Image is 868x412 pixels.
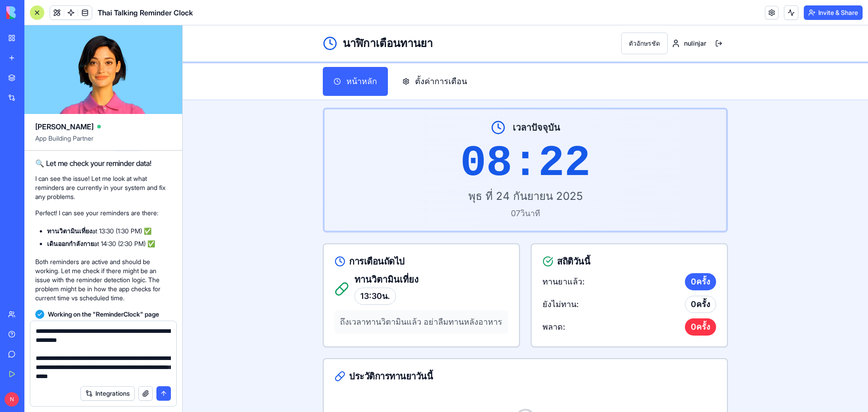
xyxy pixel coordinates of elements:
li: at 13:30 (1:30 PM) ✅ [47,227,171,236]
span: N [5,392,19,407]
span: Thai Talking Reminder Clock [98,7,193,18]
li: at 14:30 (2:30 PM) ✅ [47,239,171,248]
p: Both reminders are active and should be working. Let me check if there might be an issue with the... [35,257,171,303]
button: Integrations [80,386,135,401]
span: ทานยาแล้ว: [360,250,402,263]
div: การเตือนถัดไป [152,230,325,242]
button: ตั้งค่าการเตือน [209,42,295,71]
strong: เดินออกกำลังกาย [47,240,94,247]
button: Invite & Share [804,5,863,20]
button: หน้าหลัก [140,42,205,71]
h2: 🔍 Let me check your reminder data! [35,158,171,169]
p: I can see the issue! Let me look at what reminders are currently in your system and fix any probl... [35,174,171,201]
span: App Building Partner [35,134,171,150]
div: 07 วินาที [153,182,533,194]
div: สถิติวันนี้ [360,230,533,242]
h3: ทานวิตามินเที่ยง [172,248,236,260]
button: ตัวอักษรชัด [439,7,485,29]
h1: นาฬิกาเตือนทานยา [160,11,250,25]
p: ถึงเวลาทานวิตามินแล้ว อย่าลืมทานหลังอาหาร [152,285,325,308]
strong: ทานวิตามินเที่ยง [47,227,92,235]
img: logo [6,6,62,19]
div: พุธ ที่ 24 กันยายน 2025 [153,164,533,178]
span: [PERSON_NAME] [35,121,94,132]
span: nulinjar [501,14,524,23]
div: 0 ครั้ง [502,248,533,265]
div: 13:30 น. [172,262,213,279]
h2: เวลาปัจจุบัน [330,96,377,109]
div: 08:22 [153,117,533,160]
div: ประวัติการทานยาวันนี้ [152,345,533,357]
span: ยังไม่ทาน: [360,273,396,285]
span: Working on the "ReminderClock" page [48,310,159,319]
div: 0 ครั้ง [502,293,533,310]
div: 0 ครั้ง [502,270,533,288]
span: พลาด: [360,295,382,308]
p: Perfect! I can see your reminders are there: [35,208,171,218]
